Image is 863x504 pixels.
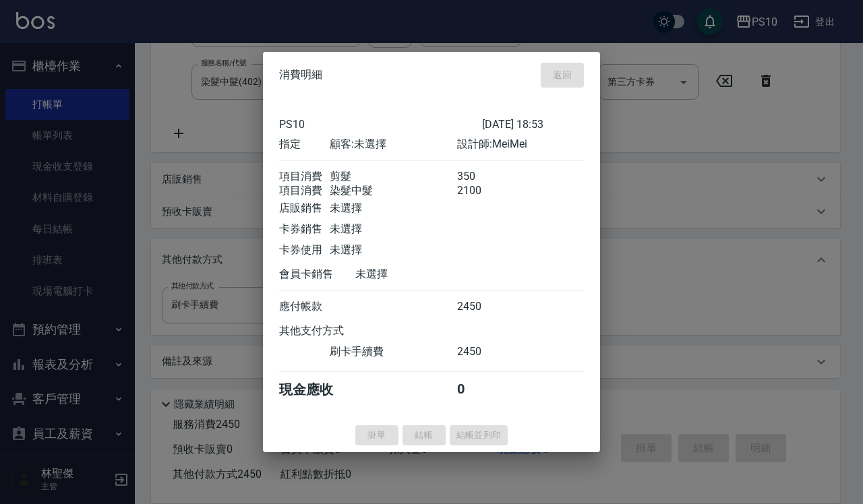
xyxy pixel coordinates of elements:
[457,380,508,398] div: 0
[279,243,330,257] div: 卡券使用
[279,267,355,281] div: 會員卡銷售
[482,117,584,130] div: [DATE] 18:53
[279,201,330,215] div: 店販銷售
[330,243,456,257] div: 未選擇
[457,169,508,183] div: 350
[330,137,456,151] div: 顧客: 未選擇
[330,222,456,236] div: 未選擇
[330,201,456,215] div: 未選擇
[330,344,456,358] div: 刷卡手續費
[279,380,355,398] div: 現金應收
[457,344,508,358] div: 2450
[279,323,381,338] div: 其他支付方式
[457,183,508,197] div: 2100
[279,299,330,313] div: 應付帳款
[457,299,508,313] div: 2450
[279,137,330,151] div: 指定
[279,169,330,183] div: 項目消費
[330,183,456,197] div: 染髮中髮
[457,137,584,151] div: 設計師: MeiMei
[279,222,330,236] div: 卡券銷售
[279,68,322,82] span: 消費明細
[330,169,456,183] div: 剪髮
[279,183,330,197] div: 項目消費
[279,117,482,130] div: PS10
[355,267,482,281] div: 未選擇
